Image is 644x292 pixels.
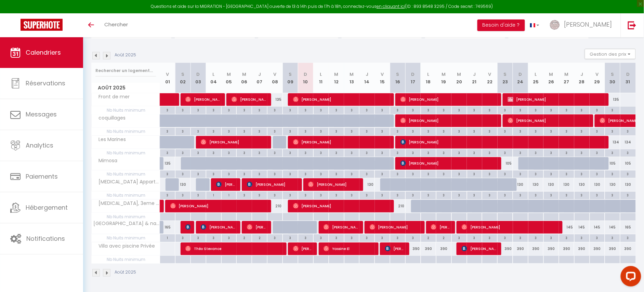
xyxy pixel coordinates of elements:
div: 3 [298,149,313,156]
div: 3 [406,128,421,134]
div: 3 [544,192,559,198]
div: 3 [252,128,267,134]
abbr: M [565,71,569,78]
button: Gestion des prix [585,49,636,59]
div: 3 [298,192,313,198]
abbr: M [457,71,461,78]
span: [MEDICAL_DATA], 3eme etage [93,200,161,207]
div: 3 [329,192,344,198]
div: 3 [559,149,574,156]
div: 3 [298,170,313,177]
div: 3 [175,192,190,198]
div: 3 [498,107,513,113]
abbr: M [334,71,339,78]
div: 3 [575,107,590,113]
div: 3 [436,128,451,134]
abbr: M [442,71,446,78]
th: 01 [160,63,175,93]
abbr: S [181,71,184,78]
span: Nb Nuits minimum [92,170,160,178]
div: 3 [191,149,206,156]
th: 25 [528,63,544,93]
div: 130 [543,178,559,191]
p: Août 2025 [115,52,136,58]
div: 3 [406,170,421,177]
div: 3 [267,149,282,156]
div: 3 [390,128,405,134]
div: 3 [267,128,282,134]
div: 3 [344,128,359,134]
abbr: M [350,71,354,78]
div: 3 [544,149,559,156]
div: 3 [406,149,421,156]
div: 3 [498,170,513,177]
abbr: V [274,71,277,78]
div: 3 [191,128,206,134]
div: 3 [421,107,436,113]
div: 3 [590,192,605,198]
div: 134 [605,136,620,149]
div: 3 [375,192,390,198]
div: 105 [498,157,513,170]
div: 3 [544,107,559,113]
div: 3 [575,192,590,198]
abbr: V [166,71,169,78]
div: 3 [390,170,405,177]
div: 3 [283,192,298,198]
th: 20 [451,63,467,93]
div: 3 [359,128,374,134]
span: [PERSON_NAME] [370,221,421,234]
div: 130 [528,178,544,191]
span: Analytics [26,141,53,150]
img: logout [628,21,636,29]
div: 3 [191,107,206,113]
span: [PERSON_NAME] [462,221,559,234]
div: 3 [252,149,267,156]
abbr: M [242,71,246,78]
div: 3 [252,170,267,177]
th: 26 [543,63,559,93]
th: 28 [574,63,590,93]
div: 3 [590,128,605,134]
abbr: D [519,71,522,78]
div: 3 [467,149,482,156]
div: 3 [252,192,267,198]
img: ... [550,19,560,30]
span: [PERSON_NAME] [293,199,391,212]
div: 3 [283,128,298,134]
span: [GEOGRAPHIC_DATA] & nature en famille, 8 pers, parking [93,221,161,226]
div: 3 [206,128,221,134]
div: 3 [267,107,282,113]
div: 3 [359,170,374,177]
span: [PERSON_NAME] [508,93,605,106]
th: 29 [590,63,605,93]
div: 3 [314,192,329,198]
div: 3 [222,170,237,177]
div: 3 [344,192,359,198]
div: 3 [252,107,267,113]
div: 3 [482,128,497,134]
div: 3 [605,170,620,177]
div: 3 [175,149,190,156]
th: 27 [559,63,574,93]
span: [PERSON_NAME] [308,178,359,191]
div: 3 [559,128,574,134]
span: [PERSON_NAME] [400,136,606,149]
abbr: L [320,71,322,78]
span: [PERSON_NAME] [293,93,391,106]
div: 210 [390,200,406,212]
div: 3 [329,128,344,134]
div: 3 [375,107,390,113]
th: 13 [344,63,359,93]
div: 3 [237,107,252,113]
span: [PERSON_NAME] [247,178,298,191]
abbr: V [596,71,599,78]
span: Nb Nuits minimum [92,213,160,221]
a: en cliquant ici [377,3,405,9]
div: 3 [390,107,405,113]
div: 3 [406,192,421,198]
div: 3 [314,149,329,156]
div: 3 [590,107,605,113]
th: 06 [237,63,252,93]
div: 3 [191,192,206,198]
